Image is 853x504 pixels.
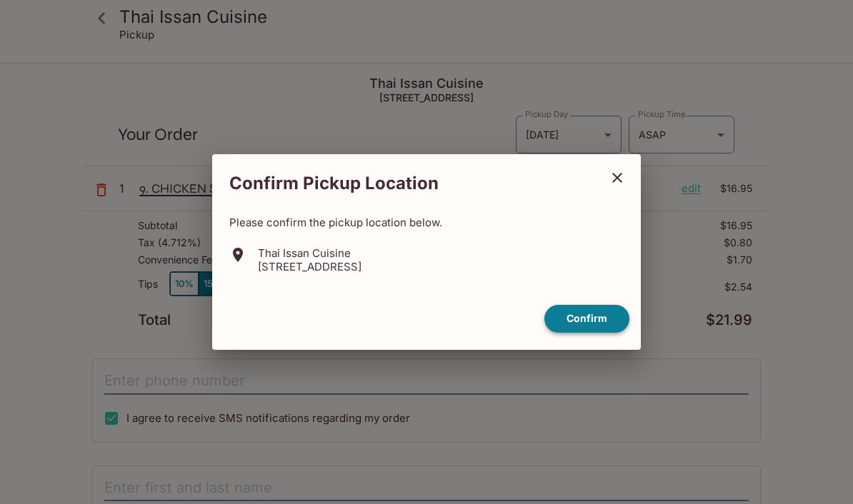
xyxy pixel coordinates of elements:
[599,160,635,196] button: close
[258,260,361,273] p: [STREET_ADDRESS]
[544,305,629,333] button: confirm
[258,246,361,260] p: Thai Issan Cuisine
[212,166,599,201] h2: Confirm Pickup Location
[229,216,624,229] p: Please confirm the pickup location below.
